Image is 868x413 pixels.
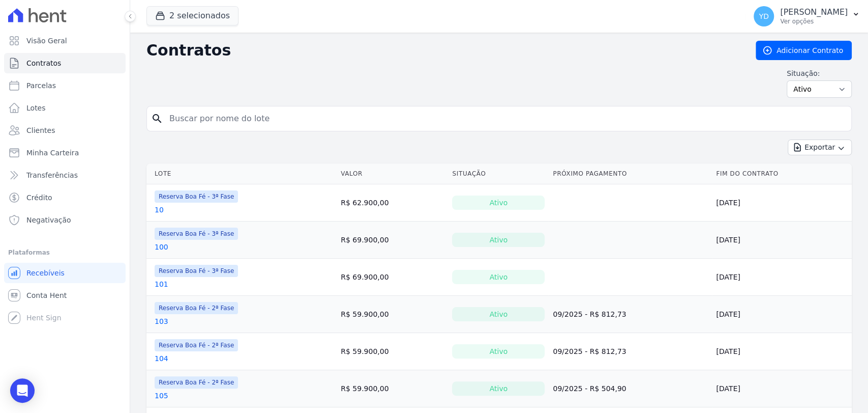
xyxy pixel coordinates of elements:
[4,285,126,306] a: Conta Hent
[712,370,852,407] td: [DATE]
[146,163,337,184] th: Lote
[337,184,448,222] td: R$ 62.900,00
[452,196,545,210] div: Ativo
[745,2,868,31] button: YD [PERSON_NAME] Ver opções
[4,53,126,73] a: Contratos
[448,163,549,184] th: Situação
[4,120,126,141] a: Clientes
[155,279,168,289] a: 101
[780,7,848,17] p: [PERSON_NAME]
[549,163,712,184] th: Próximo Pagamento
[26,103,46,113] span: Lotes
[452,307,545,321] div: Ativo
[553,384,626,393] a: 09/2025 - R$ 504,90
[155,353,168,364] a: 104
[452,344,545,359] div: Ativo
[4,165,126,185] a: Transferências
[155,242,168,252] a: 100
[452,233,545,247] div: Ativo
[26,170,78,180] span: Transferências
[337,222,448,259] td: R$ 69.900,00
[4,75,126,96] a: Parcelas
[10,378,35,403] div: Open Intercom Messenger
[146,6,238,25] button: 2 selecionados
[712,296,852,333] td: [DATE]
[26,268,65,278] span: Recebíveis
[26,80,56,91] span: Parcelas
[787,68,852,78] label: Situação:
[337,259,448,296] td: R$ 69.900,00
[8,246,122,259] div: Plataformas
[553,347,626,355] a: 09/2025 - R$ 812,73
[4,263,126,283] a: Recebíveis
[756,41,852,60] a: Adicionar Contrato
[712,333,852,370] td: [DATE]
[26,125,55,135] span: Clientes
[26,290,67,300] span: Conta Hent
[712,163,852,184] th: Fim do Contrato
[155,316,168,326] a: 103
[155,376,238,389] span: Reserva Boa Fé - 2ª Fase
[155,265,238,277] span: Reserva Boa Fé - 3ª Fase
[452,270,545,284] div: Ativo
[4,187,126,208] a: Crédito
[337,163,448,184] th: Valor
[151,113,163,125] i: search
[26,215,71,225] span: Negativação
[155,228,238,240] span: Reserva Boa Fé - 3ª Fase
[712,222,852,259] td: [DATE]
[780,17,848,25] p: Ver opções
[163,108,847,129] input: Buscar por nome do lote
[4,31,126,51] a: Visão Geral
[146,41,739,60] h2: Contratos
[26,36,67,46] span: Visão Geral
[26,148,79,158] span: Minha Carteira
[155,391,168,401] a: 105
[337,333,448,370] td: R$ 59.900,00
[4,210,126,230] a: Negativação
[155,190,238,203] span: Reserva Boa Fé - 3ª Fase
[452,381,545,396] div: Ativo
[4,143,126,163] a: Minha Carteira
[155,302,238,314] span: Reserva Boa Fé - 2ª Fase
[759,13,768,20] span: YD
[553,310,626,318] a: 09/2025 - R$ 812,73
[337,296,448,333] td: R$ 59.900,00
[26,58,61,68] span: Contratos
[155,339,238,351] span: Reserva Boa Fé - 2ª Fase
[26,192,52,203] span: Crédito
[155,205,164,215] a: 10
[4,98,126,118] a: Lotes
[712,259,852,296] td: [DATE]
[712,184,852,222] td: [DATE]
[337,370,448,407] td: R$ 59.900,00
[788,140,852,155] button: Exportar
